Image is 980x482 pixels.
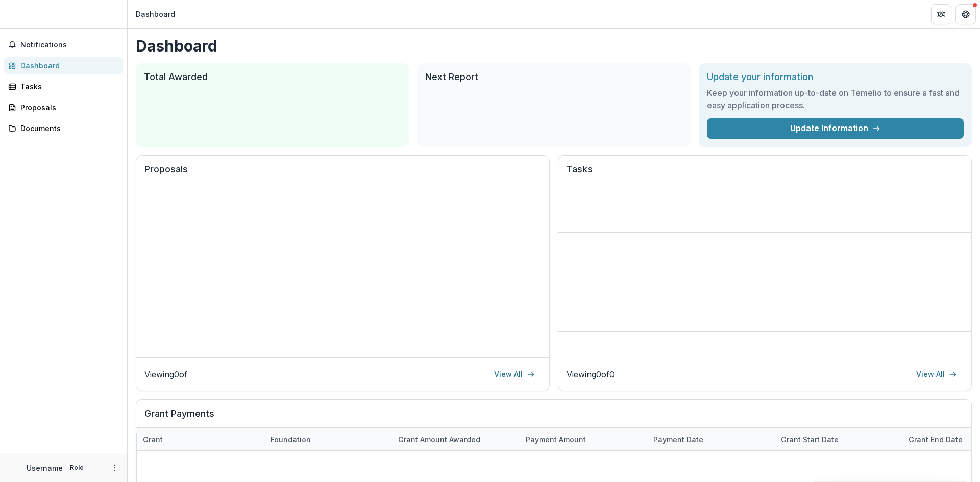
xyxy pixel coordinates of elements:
div: Dashboard [136,9,175,19]
div: Dashboard [20,60,115,71]
a: Proposals [4,99,123,116]
p: Viewing 0 of 0 [567,368,615,380]
h2: Update your information [707,71,964,83]
p: Viewing 0 of [144,368,187,380]
h2: Tasks [567,164,963,183]
a: View All [488,366,541,383]
h2: Next Report [425,71,682,83]
button: More [109,462,121,474]
div: Proposals [20,102,115,113]
div: Tasks [20,81,115,92]
h3: Keep your information up-to-date on Temelio to ensure a fast and easy application process. [707,87,964,111]
button: Partners [931,4,951,24]
h2: Grant Payments [144,408,963,427]
button: Get Help [955,4,976,24]
a: Documents [4,120,123,137]
a: Tasks [4,78,123,95]
button: Notifications [4,37,123,53]
h1: Dashboard [136,37,972,55]
a: View All [910,366,963,383]
span: Notifications [20,41,119,49]
h2: Total Awarded [144,71,401,83]
p: Username [27,463,63,473]
a: Update Information [707,118,964,139]
h2: Proposals [144,164,541,183]
p: Role [67,463,87,472]
div: Documents [20,123,115,134]
a: Dashboard [4,57,123,74]
nav: breadcrumb [132,7,179,21]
